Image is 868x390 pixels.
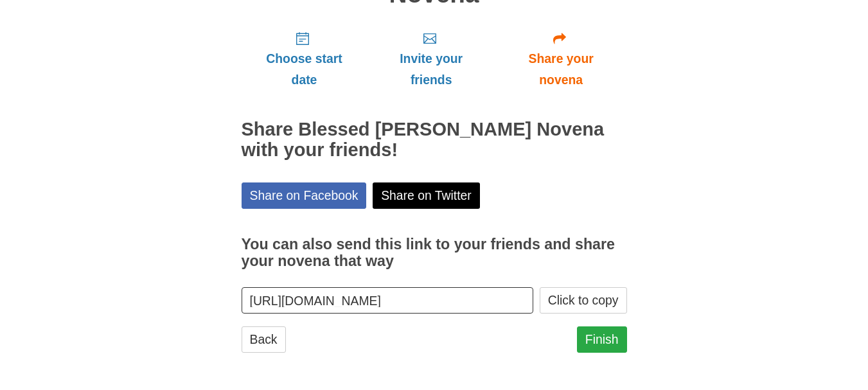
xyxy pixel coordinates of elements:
a: Back [242,326,286,353]
h2: Share Blessed [PERSON_NAME] Novena with your friends! [242,120,627,161]
a: Share your novena [495,21,627,97]
a: Finish [577,326,627,353]
a: Share on Facebook [242,182,367,209]
a: Choose start date [242,21,368,97]
span: Share your novena [508,48,614,91]
a: Share on Twitter [373,182,480,209]
span: Choose start date [254,48,355,91]
a: Invite your friends [367,21,495,97]
button: Click to copy [540,287,627,314]
span: Invite your friends [380,48,482,91]
h3: You can also send this link to your friends and share your novena that way [242,236,627,269]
